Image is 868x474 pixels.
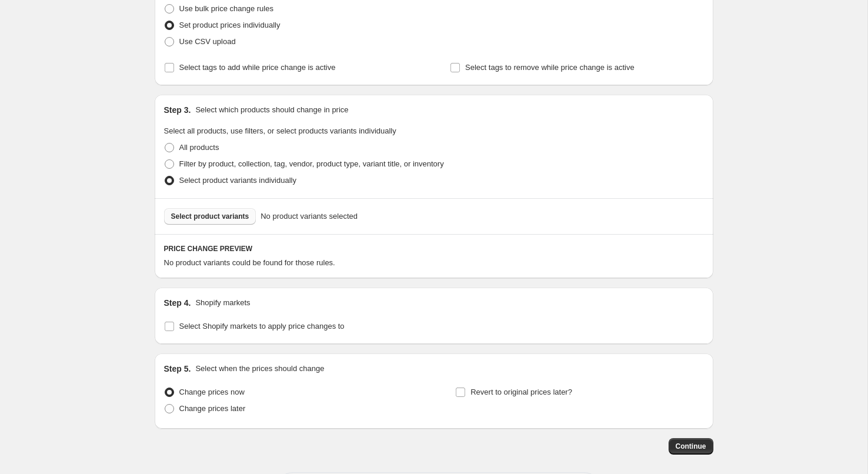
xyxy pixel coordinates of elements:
span: Select product variants [171,212,249,221]
span: No product variants could be found for those rules. [164,258,335,267]
h2: Step 4. [164,297,191,309]
span: Use bulk price change rules [179,4,273,13]
span: Use CSV upload [179,37,236,46]
span: Select all products, use filters, or select products variants individually [164,126,396,135]
span: Select product variants individually [179,176,296,185]
h2: Step 3. [164,104,191,116]
span: All products [179,143,219,152]
button: Continue [669,438,713,455]
span: Change prices now [179,388,245,396]
span: Select tags to add while price change is active [179,63,336,72]
p: Select which products should change in price [195,104,348,116]
span: Continue [676,442,706,451]
p: Select when the prices should change [195,363,324,375]
h6: PRICE CHANGE PREVIEW [164,244,704,253]
button: Select product variants [164,208,256,225]
p: Shopify markets [195,297,250,309]
span: Revert to original prices later? [470,388,572,396]
span: Filter by product, collection, tag, vendor, product type, variant title, or inventory [179,159,444,168]
h2: Step 5. [164,363,191,375]
span: Set product prices individually [179,21,281,29]
span: Select tags to remove while price change is active [465,63,635,72]
span: Select Shopify markets to apply price changes to [179,322,345,331]
span: Change prices later [179,404,246,413]
span: No product variants selected [261,211,358,222]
